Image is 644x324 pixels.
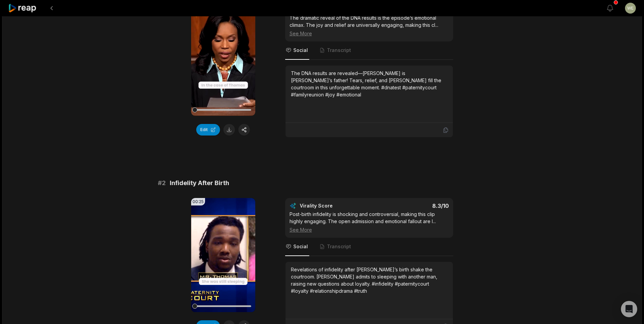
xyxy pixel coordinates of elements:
div: Open Intercom Messenger [621,301,637,317]
span: Social [293,47,308,54]
nav: Tabs [285,238,453,256]
span: Social [293,243,308,250]
div: The dramatic reveal of the DNA results is the episode’s emotional climax. The joy and relief are ... [290,14,449,37]
span: Transcript [327,47,351,54]
video: Your browser does not support mp4 format. [191,2,255,116]
div: Revelations of infidelity after [PERSON_NAME]’s birth shake the courtroom. [PERSON_NAME] admits t... [291,266,447,294]
video: Your browser does not support mp4 format. [191,198,255,312]
nav: Tabs [285,41,453,60]
span: # 2 [158,178,166,188]
span: Infidelity After Birth [170,178,229,188]
div: The DNA results are revealed—[PERSON_NAME] is [PERSON_NAME]’s father! Tears, relief, and [PERSON_... [291,70,447,98]
button: Edit [196,124,220,136]
div: 8.3 /10 [376,202,449,209]
div: Post-birth infidelity is shocking and controversial, making this clip highly engaging. The open a... [290,211,449,233]
span: Transcript [327,243,351,250]
div: See More [290,30,449,37]
div: Virality Score [300,202,373,209]
div: See More [290,226,449,233]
